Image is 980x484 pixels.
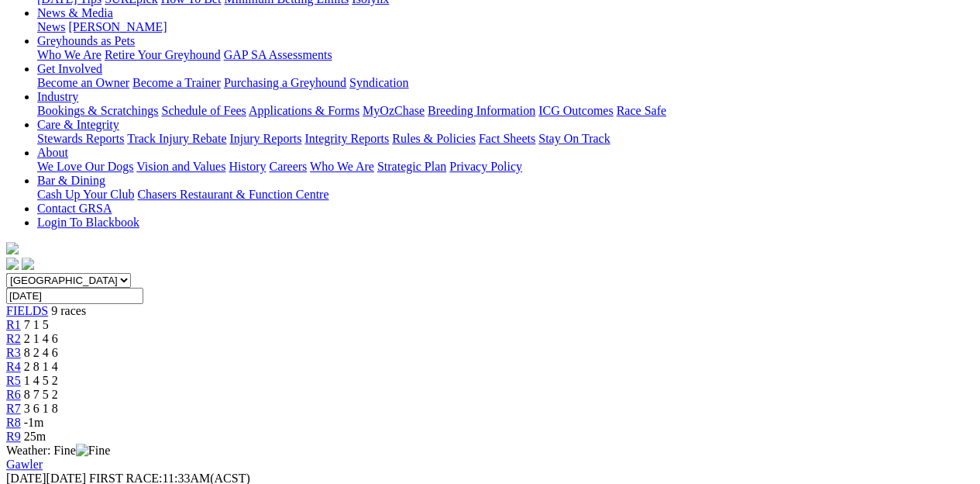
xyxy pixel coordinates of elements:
[68,20,167,33] a: [PERSON_NAME]
[24,332,58,345] span: 2 1 4 6
[37,90,78,103] a: Industry
[37,20,65,33] a: News
[24,374,58,387] span: 1 4 5 2
[310,160,374,173] a: Who We Are
[37,6,113,19] a: News & Media
[6,374,21,387] a: R5
[24,318,49,331] span: 7 1 5
[6,258,19,270] img: facebook.svg
[24,360,58,373] span: 2 8 1 4
[224,76,346,89] a: Purchasing a Greyhound
[51,304,86,317] span: 9 races
[229,160,266,173] a: History
[538,104,613,117] a: ICG Outcomes
[37,202,112,215] a: Contact GRSA
[37,216,139,229] a: Login To Blackbook
[127,132,226,145] a: Track Injury Rebate
[37,146,68,159] a: About
[6,346,21,359] a: R3
[136,160,225,173] a: Vision and Values
[616,104,665,117] a: Race Safe
[6,332,21,345] a: R2
[105,48,221,61] a: Retire Your Greyhound
[304,132,389,145] a: Integrity Reports
[392,132,476,145] a: Rules & Policies
[37,20,974,34] div: News & Media
[24,430,46,443] span: 25m
[428,104,535,117] a: Breeding Information
[37,48,101,61] a: Who We Are
[6,304,48,317] a: FIELDS
[269,160,307,173] a: Careers
[76,444,110,458] img: Fine
[161,104,246,117] a: Schedule of Fees
[6,416,21,429] a: R8
[377,160,446,173] a: Strategic Plan
[349,76,408,89] a: Syndication
[37,188,974,202] div: Bar & Dining
[37,62,102,75] a: Get Involved
[37,160,133,173] a: We Love Our Dogs
[363,104,425,117] a: MyOzChase
[6,444,110,457] span: Weather: Fine
[37,34,135,47] a: Greyhounds as Pets
[6,318,21,331] a: R1
[132,76,221,89] a: Become a Trainer
[37,48,974,62] div: Greyhounds as Pets
[24,402,58,415] span: 3 6 1 8
[24,388,58,401] span: 8 7 5 2
[37,160,974,174] div: About
[449,160,522,173] a: Privacy Policy
[6,288,143,304] input: Select date
[22,258,34,270] img: twitter.svg
[37,174,105,187] a: Bar & Dining
[37,76,974,90] div: Get Involved
[6,402,21,415] a: R7
[479,132,535,145] a: Fact Sheets
[249,104,359,117] a: Applications & Forms
[6,388,21,401] a: R6
[6,430,21,443] a: R9
[37,76,129,89] a: Become an Owner
[24,416,44,429] span: -1m
[37,132,124,145] a: Stewards Reports
[137,188,328,201] a: Chasers Restaurant & Function Centre
[37,132,974,146] div: Care & Integrity
[24,346,58,359] span: 8 2 4 6
[37,104,974,118] div: Industry
[6,360,21,373] a: R4
[37,118,119,131] a: Care & Integrity
[37,188,134,201] a: Cash Up Your Club
[538,132,610,145] a: Stay On Track
[224,48,332,61] a: GAP SA Assessments
[6,242,19,254] img: logo-grsa-white.png
[229,132,301,145] a: Injury Reports
[6,458,43,471] a: Gawler
[37,104,158,117] a: Bookings & Scratchings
